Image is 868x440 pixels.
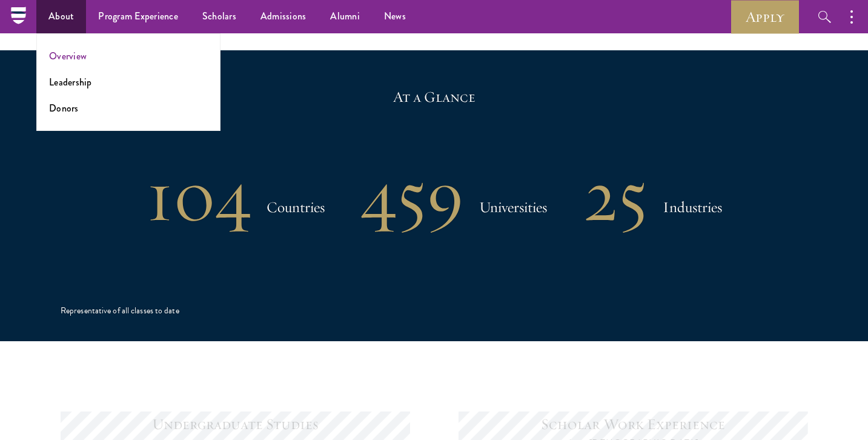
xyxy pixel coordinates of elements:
h2: 25 [583,164,648,227]
h2: 104 [147,164,251,227]
a: Overview [49,49,87,63]
h3: Universities [479,195,547,219]
h3: Industries [663,195,722,219]
a: Donors [49,101,79,115]
h2: 459 [361,164,464,227]
div: Representative of all classes to date [61,305,179,317]
a: Leadership [49,75,92,89]
h3: Countries [267,195,325,219]
h5: At a Glance [61,87,807,107]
